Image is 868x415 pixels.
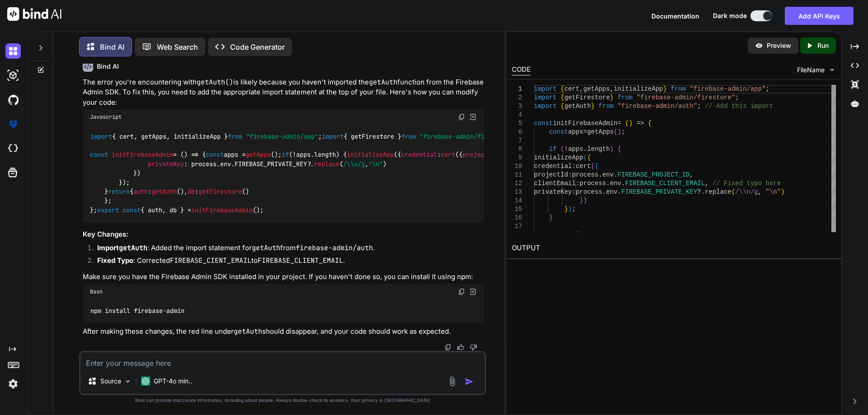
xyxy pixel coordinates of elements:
[613,171,617,178] span: .
[469,113,477,121] img: Open in Browser
[579,180,606,187] span: process
[90,113,122,121] span: Javascript
[108,187,130,196] span: return
[712,180,781,187] span: // Fixed typo here
[512,102,522,111] div: 3
[512,222,522,231] div: 17
[705,103,773,110] span: // Add this import
[512,85,522,93] div: 1
[576,231,579,238] span: {
[564,205,568,213] span: }
[583,128,587,135] span: =
[613,85,663,93] span: initializeApp
[170,256,251,265] code: FIREBASE_CIENT_EMAIL
[83,229,484,240] h3: Key Changes:
[5,68,21,83] img: darkAi-studio
[447,376,458,387] img: attachment
[637,120,644,127] span: =>
[512,196,522,205] div: 14
[191,206,253,214] span: initFirebaseAdmin
[610,94,613,101] span: }
[512,214,522,222] div: 16
[625,180,704,187] span: FIREBASE_CLIENT_EMAIL
[755,42,763,50] img: preview
[97,206,119,214] span: export
[512,145,522,154] div: 8
[610,180,621,187] span: env
[618,94,633,101] span: from
[534,163,572,170] span: credential
[564,85,580,93] span: cert
[587,154,590,161] span: {
[235,160,307,168] span: FIREBASE_PRIVATE_KEY
[572,171,599,178] span: process
[512,128,522,136] div: 6
[534,103,557,110] span: import
[314,160,340,168] span: replace
[90,132,112,140] span: import
[197,78,233,87] code: getAuth()
[781,188,784,196] span: )
[90,151,108,159] span: const
[754,188,758,196] span: g
[5,141,21,156] img: cloudideIcon
[553,120,618,127] span: initFirebaseAdmin
[621,180,625,187] span: .
[97,62,119,71] h6: Bind AI
[651,11,699,21] button: Documentation
[512,111,522,119] div: 4
[119,243,147,252] code: getAuth
[296,243,373,252] code: firebase-admin/auth
[369,78,397,87] code: getAuth
[228,132,242,140] span: from
[5,376,21,392] img: settings
[606,188,617,196] span: env
[549,214,552,221] span: }
[618,103,697,110] span: "firebase-admin/auth"
[506,238,841,259] h2: OUTPUT
[83,272,484,282] p: Make sure you have the Firebase Admin SDK installed in your project. If you haven't done so, you ...
[599,103,614,110] span: from
[568,145,583,153] span: apps
[765,188,781,196] span: "\n"
[579,197,583,204] span: }
[368,160,383,168] span: "\n"
[234,327,262,336] code: getAuth
[188,187,195,196] span: db
[583,85,610,93] span: getApps
[465,377,474,386] img: icon
[441,151,455,159] span: cert
[151,187,177,196] span: getAuth
[713,11,747,20] span: Dark mode
[735,94,739,101] span: ;
[689,85,765,93] span: "firebase-admin/app"
[576,188,602,196] span: process
[512,119,522,128] div: 5
[420,132,514,140] span: "firebase-admin/firestore"
[797,65,825,75] span: FileName
[670,85,686,93] span: from
[512,136,522,145] div: 7
[469,288,477,296] img: Open in Browser
[663,85,666,93] span: }
[618,128,621,135] span: )
[470,344,477,351] img: dislike
[817,41,829,50] p: Run
[583,154,587,161] span: (
[534,154,583,161] span: initializeApp
[568,128,583,135] span: apps
[347,151,394,159] span: initializeApp
[246,132,318,140] span: "firebase-admin/app"
[572,188,576,196] span: :
[594,163,598,170] span: {
[112,151,173,159] span: initFirebaseAdmin
[90,132,853,215] code: { cert, getApps, initializeApp } ; { getFirestore } ; { getAuth } ; = ( ) => { apps = (); (!apps....
[629,120,632,127] span: )
[512,171,522,179] div: 11
[458,288,465,295] img: copy
[637,94,735,101] span: "firebase-admin/firestore"
[90,256,484,268] li: : Corrected to .
[220,160,231,168] span: env
[697,103,701,110] span: ;
[83,77,484,108] p: The error you're encountering with is likely because you haven't imported the function from the F...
